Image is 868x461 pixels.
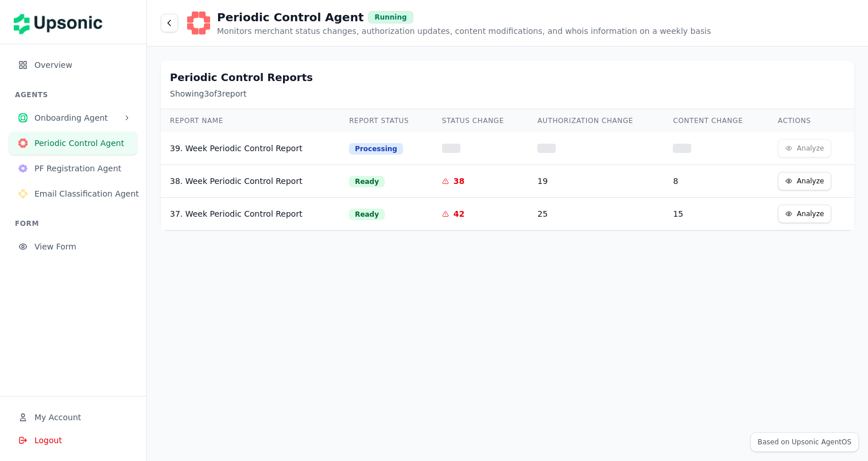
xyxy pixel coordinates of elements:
[9,429,137,452] button: Logout
[9,164,137,175] a: PF Registration AgentPF Registration Agent
[349,143,403,155] div: Processing
[537,175,654,187] div: 19
[778,205,831,223] button: Analyze
[454,208,464,220] div: 42
[217,9,363,25] h1: Periodic Control Agent
[34,412,81,423] span: My Account
[9,53,137,76] button: Overview
[528,109,664,132] th: Authorization Change
[9,413,137,424] a: My Account
[664,109,769,132] th: Content Change
[673,208,759,220] div: 15
[340,109,433,132] th: Report Status
[34,59,128,71] span: Overview
[18,164,28,173] img: PF Registration Agent
[9,235,137,258] button: View Form
[14,6,110,38] img: Upsonic
[769,109,854,132] th: Actions
[217,25,711,37] p: Monitors merchant status changes, authorization updates, content modifications, and whois informa...
[18,189,28,198] img: Email Classification Agent
[9,139,137,150] a: Periodic Control AgentPeriodic Control Agent
[368,11,413,24] div: Running
[34,137,128,149] span: Periodic Control Agent
[18,113,28,122] img: Onboarding Agent
[170,143,331,154] div: 39. Week Periodic Control Report
[34,163,128,174] span: PF Registration Agent
[34,435,62,446] span: Logout
[537,208,654,220] div: 25
[15,90,137,99] h3: AGENTS
[170,70,845,86] h2: Periodic Control Reports
[349,176,385,187] div: Ready
[34,188,139,199] span: Email Classification Agent
[9,61,137,72] a: Overview
[170,208,331,220] div: 37. Week Periodic Control Report
[9,132,137,155] button: Periodic Control Agent
[34,112,119,124] span: Onboarding Agent
[673,175,759,187] div: 8
[187,11,210,34] img: Periodic Control Agent
[349,209,385,220] div: Ready
[170,88,845,99] p: Showing 3 of 3 report
[9,190,137,201] a: Email Classification AgentEmail Classification Agent
[9,106,137,129] button: Onboarding Agent
[9,243,137,253] a: View Form
[34,241,128,252] span: View Form
[433,109,528,132] th: Status Change
[9,406,137,429] button: My Account
[170,175,331,187] div: 38. Week Periodic Control Report
[454,175,464,187] div: 38
[15,219,137,228] h3: FORM
[9,182,137,205] button: Email Classification Agent
[9,157,137,180] button: PF Registration Agent
[161,109,340,132] th: Report Name
[18,139,28,148] img: Periodic Control Agent
[778,172,831,190] button: Analyze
